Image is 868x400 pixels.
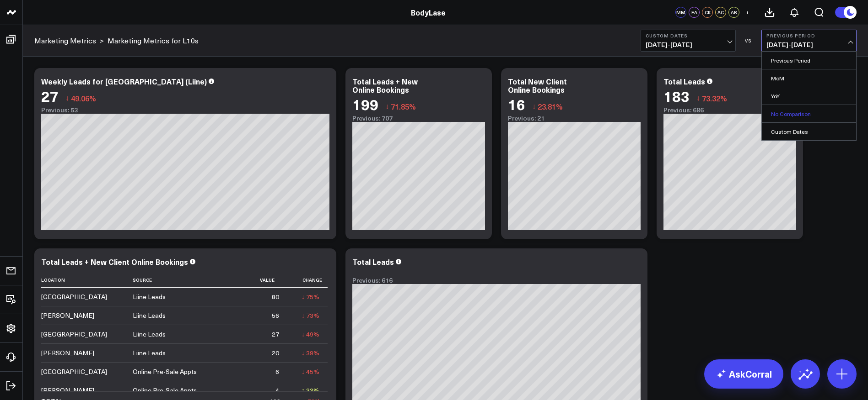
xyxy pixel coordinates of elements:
div: Liine Leads [133,330,166,339]
div: 16 [508,96,525,112]
div: 6 [275,367,279,376]
div: [GEOGRAPHIC_DATA] [41,292,107,301]
span: + [745,9,749,16]
button: + [742,7,753,18]
span: ↓ [532,100,536,112]
span: [DATE] - [DATE] [766,41,852,48]
div: Liine Leads [133,348,166,358]
a: No Comparison [762,105,856,122]
a: AskCorral [704,359,783,389]
button: Custom Dates[DATE]-[DATE] [641,30,736,52]
b: Custom Dates [646,33,731,38]
div: Total Leads + New Client Online Bookings [41,257,188,267]
div: ↓ 49% [302,330,319,339]
span: ↓ [65,92,69,104]
span: [DATE] - [DATE] [646,41,731,48]
div: ↑ 33% [302,386,319,395]
div: 4 [275,386,279,395]
div: CK [702,7,713,18]
div: AC [715,7,726,18]
th: Location [41,273,133,288]
div: Total Leads [663,76,705,86]
div: 80 [272,292,279,301]
div: [PERSON_NAME] [41,311,94,320]
b: Previous Period [766,33,852,38]
div: 183 [663,88,690,104]
div: Total Leads + New Online Bookings [352,76,418,95]
div: 199 [352,96,378,112]
span: 73.32% [702,93,727,103]
div: 56 [272,311,279,320]
div: [PERSON_NAME] [41,348,94,358]
th: Change [287,273,328,288]
button: Previous Period[DATE]-[DATE] [761,30,857,52]
a: MoM [762,69,856,87]
a: Custom Dates [762,123,856,140]
div: ↓ 75% [302,292,319,301]
div: Online Pre-Sale Appts [133,367,197,376]
a: YoY [762,87,856,105]
div: Liine Leads [133,311,166,320]
div: EA [689,7,700,18]
div: VS [740,38,757,43]
div: Previous: 686 [663,106,796,114]
a: Marketing Metrics [34,36,96,46]
span: ↓ [385,100,389,112]
a: Marketing Metrics for L10s [108,36,199,46]
div: ↓ 45% [302,367,319,376]
div: Previous: 53 [41,106,329,114]
div: Previous: 707 [352,115,485,122]
div: Online Pre-Sale Appts [133,386,197,395]
span: 49.06% [71,93,96,103]
div: Weekly Leads for [GEOGRAPHIC_DATA] (Liine) [41,76,207,86]
span: 23.81% [538,101,563,111]
div: Total Leads [352,257,394,267]
span: 71.85% [391,101,416,111]
div: [GEOGRAPHIC_DATA] [41,330,107,339]
span: ↓ [696,92,700,104]
div: AB [728,7,739,18]
div: Previous: 616 [352,277,641,284]
div: 27 [41,88,59,104]
div: MM [675,7,686,18]
div: 20 [272,348,279,358]
div: ↓ 39% [302,348,319,358]
th: Source [133,273,245,288]
div: Liine Leads [133,292,166,301]
div: [PERSON_NAME] [41,386,94,395]
div: 27 [272,330,279,339]
a: BodyLase [411,7,446,17]
div: Total New Client Online Bookings [508,76,567,95]
div: > [34,36,104,46]
div: Previous: 21 [508,115,641,122]
div: ↓ 73% [302,311,319,320]
th: Value [245,273,287,288]
a: Previous Period [762,52,856,69]
div: [GEOGRAPHIC_DATA] [41,367,107,376]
